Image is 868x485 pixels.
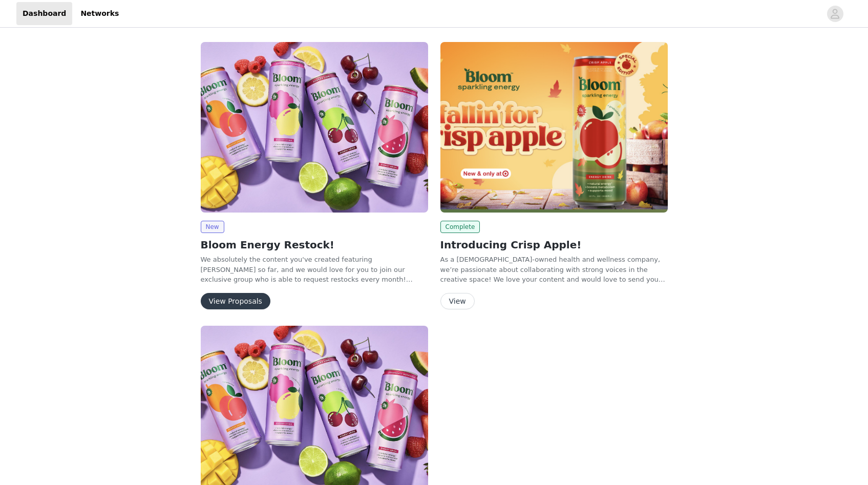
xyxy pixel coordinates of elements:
button: View Proposals [201,293,270,309]
div: avatar [830,6,840,22]
a: Networks [74,2,125,25]
a: View Proposals [201,298,270,305]
span: New [201,221,224,233]
button: View [440,293,475,309]
h2: Bloom Energy Restock! [201,237,428,252]
img: Bloom Nutrition [201,42,428,213]
a: View [440,298,475,305]
span: Complete [440,221,480,233]
a: Dashboard [16,2,72,25]
img: Bloom Nutrition [440,42,668,213]
p: As a [DEMOGRAPHIC_DATA]-owned health and wellness company, we’re passionate about collaborating w... [440,255,668,285]
h2: Introducing Crisp Apple! [440,237,668,252]
p: We absolutely the content you've created featuring [PERSON_NAME] so far, and we would love for yo... [201,255,428,285]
